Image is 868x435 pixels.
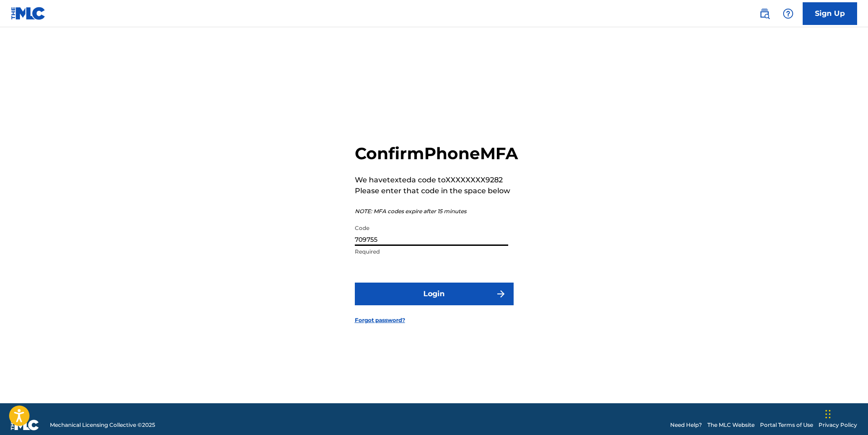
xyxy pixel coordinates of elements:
[760,421,813,429] a: Portal Terms of Use
[707,421,755,429] a: The MLC Website
[825,401,831,428] div: Drag
[495,288,506,299] img: f7272a7cc735f4ea7f67.svg
[355,316,405,324] a: Forgot password?
[355,248,508,256] p: Required
[355,207,518,215] p: NOTE: MFA codes expire after 15 minutes
[819,421,857,429] a: Privacy Policy
[11,420,39,430] img: logo
[50,421,155,429] span: Mechanical Licensing Collective © 2025
[355,186,518,196] p: Please enter that code in the space below
[783,8,794,19] img: help
[759,8,770,19] img: search
[11,7,46,20] img: MLC Logo
[355,143,518,164] h2: Confirm Phone MFA
[670,421,702,429] a: Need Help?
[355,283,514,305] button: Login
[779,5,797,23] div: Help
[823,391,868,435] iframe: Chat Widget
[355,175,518,186] p: We have texted a code to XXXXXXXX9282
[755,5,774,23] a: Public Search
[803,2,857,25] a: Sign Up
